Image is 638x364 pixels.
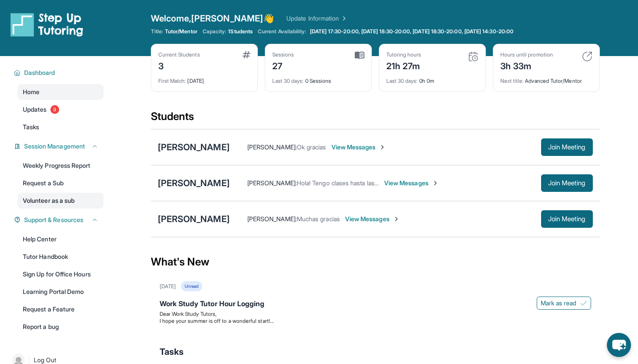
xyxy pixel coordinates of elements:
div: Hours until promotion [500,51,553,58]
span: View Messages [345,215,400,223]
img: logo [11,12,83,37]
span: Next title : [500,78,524,84]
div: Tutoring hours [386,51,421,58]
a: Home [18,84,103,100]
span: Join Meeting [548,180,586,186]
span: Mark as read [541,299,577,307]
div: 3h 33m [500,58,553,72]
span: First Match : [158,78,186,84]
div: [PERSON_NAME] [158,141,230,153]
a: [DATE] 17:30-20:00, [DATE] 18:30-20:00, [DATE] 18:30-20:00, [DATE] 14:30-20:00 [308,28,515,35]
span: Tasks [160,346,184,358]
button: chat-button [607,333,631,357]
a: Weekly Progress Report [18,158,103,173]
a: Tutor Handbook [18,249,103,265]
button: Join Meeting [541,174,593,192]
a: Report a bug [18,319,103,335]
button: Session Management [21,142,98,151]
button: Mark as read [537,297,591,310]
span: Tutor/Mentor [165,28,197,35]
span: Dear Work Study Tutors, [160,311,217,317]
img: card [242,51,250,58]
div: 3 [158,58,200,72]
span: Join Meeting [548,145,586,150]
div: Unread [181,281,202,291]
span: Home [23,88,39,96]
a: Volunteer as a sub [18,193,103,209]
span: Hola! Tengo clases hasta las 6, así que lo mas temprano que puedo hacer es de 6:00-7:00 los [DATE... [297,179,605,187]
div: Advanced Tutor/Mentor [500,72,592,85]
div: Work Study Tutor Hour Logging [160,298,591,311]
span: Tasks [23,123,39,131]
span: [DATE] 17:30-20:00, [DATE] 18:30-20:00, [DATE] 18:30-20:00, [DATE] 14:30-20:00 [310,28,513,35]
span: [PERSON_NAME] : [247,215,297,223]
a: Updates3 [18,102,103,117]
div: Current Students [158,51,200,58]
img: Chevron-Right [432,180,439,187]
span: 1 Students [228,28,253,35]
span: Updates [23,105,47,114]
a: Request a Feature [18,301,103,317]
span: Support & Resources [24,216,83,224]
div: 0h 0m [386,72,478,85]
div: What's New [151,243,600,281]
img: Chevron-Right [379,144,386,151]
button: Dashboard [21,68,98,77]
img: Chevron Right [339,14,348,23]
button: Support & Resources [21,216,98,224]
img: card [582,51,592,62]
span: Muchas gracias [297,215,340,223]
span: Last 30 days : [386,78,418,84]
span: Dashboard [24,68,55,77]
span: Welcome, [PERSON_NAME] 👋 [151,12,274,25]
div: [PERSON_NAME] [158,213,230,225]
a: Help Center [18,231,103,247]
button: Join Meeting [541,138,593,156]
span: Join Meeting [548,216,586,222]
span: I hope your summer is off to a wonderful start! [160,318,274,324]
div: [PERSON_NAME] [158,177,230,189]
div: [DATE] [160,283,176,290]
span: Current Availability: [258,28,306,35]
div: 0 Sessions [272,72,364,85]
div: Sessions [272,51,294,58]
span: 3 [50,105,59,114]
img: card [468,51,478,62]
div: [DATE] [158,72,250,85]
span: Capacity: [203,28,227,35]
a: Learning Portal Demo [18,284,103,300]
span: Session Management [24,142,85,151]
span: Last 30 days : [272,78,304,84]
a: Tasks [18,119,103,135]
div: 21h 27m [386,58,421,72]
span: [PERSON_NAME] : [247,179,297,187]
img: Mark as read [580,300,587,307]
img: card [355,51,364,59]
span: [PERSON_NAME] : [247,143,297,151]
a: Sign Up for Office Hours [18,266,103,282]
button: Join Meeting [541,210,593,228]
span: Title: [151,28,163,35]
div: 27 [272,58,294,72]
div: Students [151,110,600,129]
span: View Messages [331,143,386,152]
span: View Messages [384,179,439,187]
img: Chevron-Right [393,216,400,223]
a: Request a Sub [18,175,103,191]
span: Ok gracias [297,143,326,151]
a: Update Information [286,14,348,23]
